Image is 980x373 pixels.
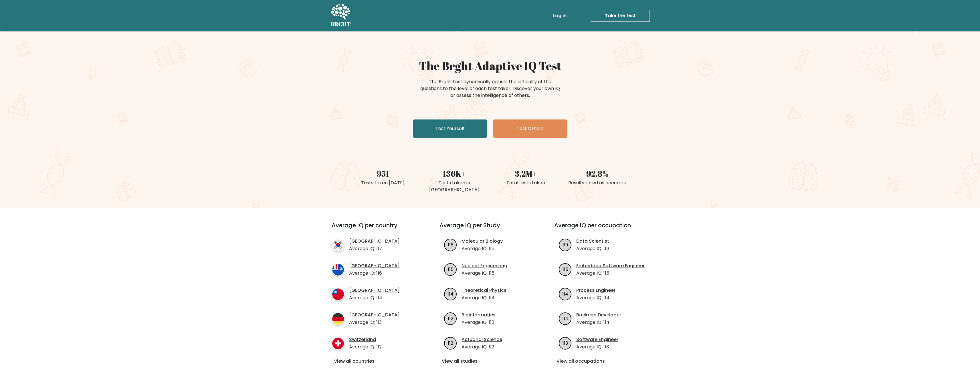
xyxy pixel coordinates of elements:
[493,119,567,138] a: Test Others
[554,222,655,236] h3: Average IQ per occupation
[565,179,630,186] div: Results rated as accurate
[330,21,351,28] h5: BRGHT
[448,241,454,248] text: 116
[448,266,454,272] text: 115
[439,222,541,236] h3: Average IQ per Study
[576,270,645,277] p: Average IQ: 115
[422,167,487,179] div: 136K+
[591,10,650,22] a: Take the test
[349,245,400,252] p: Average IQ: 117
[422,179,487,193] div: Tests taken in [GEOGRAPHIC_DATA]
[442,358,538,365] a: View all studies
[349,312,400,318] a: [GEOGRAPHIC_DATA]
[551,10,569,21] a: Log in
[462,344,502,350] p: Average IQ: 112
[332,239,345,252] img: country
[576,344,618,350] p: Average IQ: 113
[332,337,345,350] img: country
[576,262,645,269] a: Embedded Software Engineer
[462,312,496,318] a: Bioinformatics
[332,263,345,276] img: country
[349,336,382,343] a: Switzerland
[330,2,351,29] a: BRGHT
[349,344,382,350] p: Average IQ: 112
[563,266,568,272] text: 115
[351,59,630,73] h1: The Brght Adaptive IQ Test
[462,336,502,343] a: Actuarial Science
[332,312,345,325] img: country
[563,340,568,346] text: 113
[349,287,400,294] a: [GEOGRAPHIC_DATA]
[462,270,507,277] p: Average IQ: 115
[462,294,506,301] p: Average IQ: 114
[334,358,417,365] a: View all countries
[351,167,415,179] div: 951
[576,312,621,318] a: Backend Developer
[576,319,621,326] p: Average IQ: 114
[563,241,568,248] text: 119
[349,319,400,326] p: Average IQ: 113
[349,262,400,269] a: [GEOGRAPHIC_DATA]
[462,262,507,269] a: Nuclear Engineering
[349,238,400,245] a: [GEOGRAPHIC_DATA]
[349,294,400,301] p: Average IQ: 114
[494,179,558,186] div: Total tests taken
[576,238,609,245] a: Data Scientist
[351,179,415,186] div: Tests taken [DATE]
[462,319,496,326] p: Average IQ: 112
[413,119,487,138] a: Test Yourself
[332,288,345,301] img: country
[494,167,558,179] div: 3.2M+
[462,287,506,294] a: Theoretical Physics
[565,167,630,179] div: 92.8%
[557,358,653,365] a: View all occupations
[448,340,453,346] text: 112
[576,336,618,343] a: Software Engineer
[448,315,453,322] text: 112
[576,294,615,301] p: Average IQ: 114
[576,245,609,252] p: Average IQ: 119
[419,78,562,99] div: The Brght Test dynamically adjusts the difficulty of the questions to the level of each test take...
[562,290,568,297] text: 114
[562,315,568,322] text: 114
[332,222,419,236] h3: Average IQ per country
[349,270,400,277] p: Average IQ: 116
[576,287,615,294] a: Process Engineer
[462,245,503,252] p: Average IQ: 116
[462,238,503,245] a: Molecular Biology
[448,290,454,297] text: 114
